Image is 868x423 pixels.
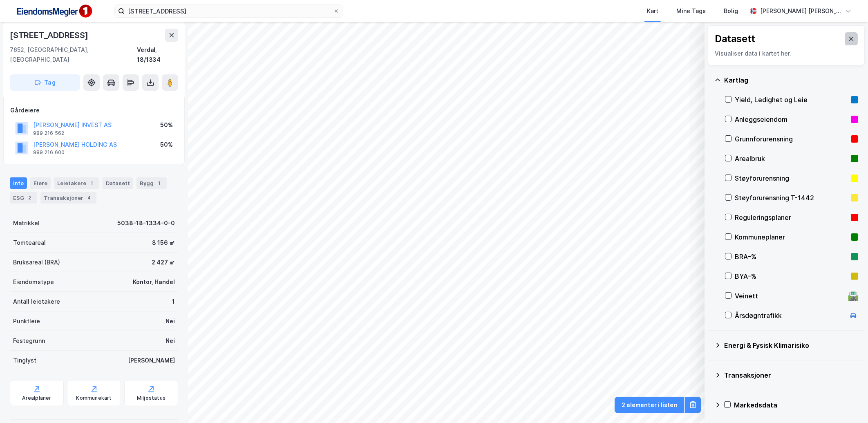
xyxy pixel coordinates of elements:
button: 2 elementer i listen [615,397,685,413]
div: 🛣️ [848,291,859,301]
img: F4PB6Px+NJ5v8B7XTbfpPpyloAAAAASUVORK5CYII= [13,2,95,20]
div: Kommunekart [76,395,112,401]
div: 7652, [GEOGRAPHIC_DATA], [GEOGRAPHIC_DATA] [10,45,137,65]
div: Bolig [724,6,738,16]
div: [PERSON_NAME] [PERSON_NAME] [760,6,842,16]
div: Kontor, Handel [133,277,175,287]
div: Anleggseiendom [735,114,848,124]
div: Årsdøgntrafikk [735,311,845,320]
div: Kartlag [724,75,858,85]
div: Punktleie [13,316,40,326]
div: Tinglyst [13,356,36,365]
input: Søk på adresse, matrikkel, gårdeiere, leietakere eller personer [125,5,333,17]
div: Info [10,177,27,189]
div: Nei [166,316,175,326]
div: Mine Tags [676,6,706,16]
div: Transaksjoner [724,370,858,380]
div: [STREET_ADDRESS] [10,29,90,42]
div: Grunnforurensning [735,134,848,144]
div: 2 427 ㎡ [152,257,175,267]
div: Verdal, 18/1334 [137,45,178,65]
div: 8 156 ㎡ [152,238,175,248]
div: Yield, Ledighet og Leie [735,95,848,105]
div: 1 [172,297,175,307]
div: BRA–% [735,252,848,262]
div: 5038-18-1334-0-0 [117,218,175,228]
div: Reguleringsplaner [735,213,848,222]
button: Tag [10,74,80,91]
div: Datasett [715,32,755,45]
div: Eiere [30,177,51,189]
div: Datasett [103,177,133,189]
div: 50% [160,140,173,150]
div: Kart [647,6,658,16]
div: ESG [10,192,37,204]
div: Bygg [136,177,167,189]
div: Festegrunn [13,336,45,346]
div: Tomteareal [13,238,46,248]
div: Støyforurensning T-1442 [735,193,848,203]
div: Matrikkel [13,218,40,228]
div: Transaksjoner [40,192,96,204]
div: Arealbruk [735,154,848,163]
div: [PERSON_NAME] [128,356,175,365]
div: 2 [26,194,34,202]
div: 50% [160,120,173,130]
div: Nei [166,336,175,346]
div: Eiendomstype [13,277,54,287]
div: Arealplaner [22,395,51,401]
div: Kontrollprogram for chat [827,384,868,423]
div: Bruksareal (BRA) [13,257,60,267]
div: 4 [85,194,93,202]
div: Kommuneplaner [735,232,848,242]
div: Gårdeiere [10,105,178,115]
div: 989 216 562 [33,130,64,137]
div: Miljøstatus [137,395,166,401]
div: Markedsdata [734,400,858,410]
div: Energi & Fysisk Klimarisiko [724,340,858,350]
div: BYA–% [735,271,848,281]
div: Antall leietakere [13,297,60,307]
div: Veinett [735,291,845,301]
div: 1 [155,179,163,187]
div: 989 216 600 [33,149,65,156]
div: Visualiser data i kartet her. [715,49,858,58]
div: Leietakere [54,177,99,189]
div: Støyforurensning [735,173,848,183]
iframe: Chat Widget [827,384,868,423]
div: 1 [88,179,96,187]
